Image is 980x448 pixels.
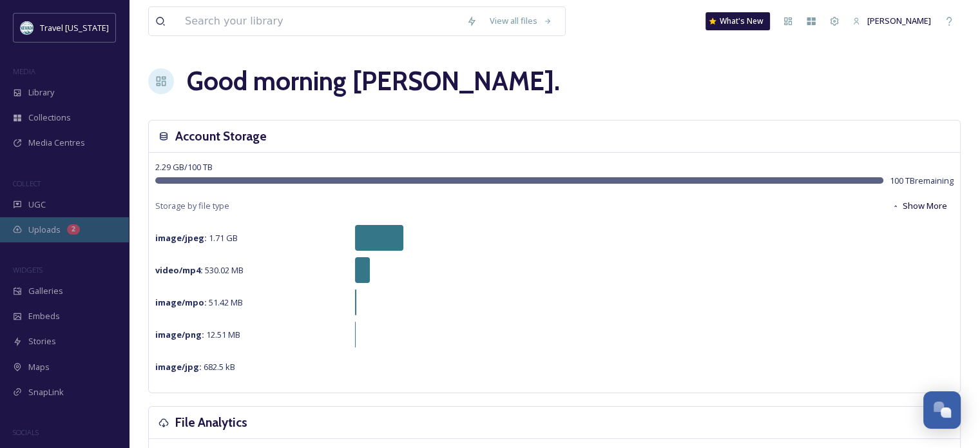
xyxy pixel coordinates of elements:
h3: File Analytics [175,413,247,432]
input: Search your library [178,7,460,35]
strong: video/mp4 : [155,264,203,276]
span: WIDGETS [13,265,43,275]
img: download.jpeg [21,21,34,34]
span: SnapLink [28,386,64,398]
span: 12.51 MB [155,329,240,340]
a: [PERSON_NAME] [846,8,937,34]
strong: image/png : [155,329,204,340]
span: COLLECT [13,179,41,188]
span: MEDIA [13,66,35,76]
span: Collections [28,112,71,124]
span: Stories [28,335,56,347]
button: Show More [885,193,954,219]
span: 2.29 GB / 100 TB [155,161,213,173]
a: View all files [483,8,559,34]
strong: image/jpeg : [155,232,207,244]
span: Embeds [28,310,60,322]
span: Galleries [28,285,63,297]
span: UGC [28,199,46,211]
span: Media Centres [28,137,85,149]
button: Open Chat [923,391,961,429]
span: [PERSON_NAME] [867,15,931,26]
span: 1.71 GB [155,232,238,244]
strong: image/jpg : [155,361,202,373]
span: Travel [US_STATE] [40,22,109,34]
span: Library [28,86,54,99]
h3: Account Storage [175,127,267,146]
span: 682.5 kB [155,361,235,373]
strong: image/mpo : [155,297,207,308]
h1: Good morning [PERSON_NAME] . [187,62,560,101]
span: Storage by file type [155,200,229,212]
span: 100 TB remaining [890,175,954,187]
div: 2 [67,224,80,235]
a: What's New [706,12,770,30]
span: Uploads [28,224,61,236]
span: SOCIALS [13,427,39,437]
span: Maps [28,361,50,373]
span: 530.02 MB [155,264,244,276]
span: 51.42 MB [155,297,243,308]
